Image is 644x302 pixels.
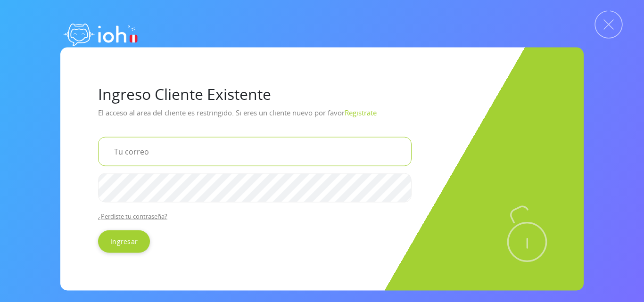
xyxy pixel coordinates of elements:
p: El acceso al area del cliente es restringido. Si eres un cliente nuevo por favor [98,105,546,129]
a: ¿Perdiste tu contraseña? [98,212,167,220]
input: Tu correo [98,137,412,166]
h1: Ingreso Cliente Existente [98,85,546,103]
img: Cerrar [594,10,623,39]
a: Registrate [345,107,377,117]
input: Ingresar [98,230,150,253]
img: logo [60,14,140,52]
